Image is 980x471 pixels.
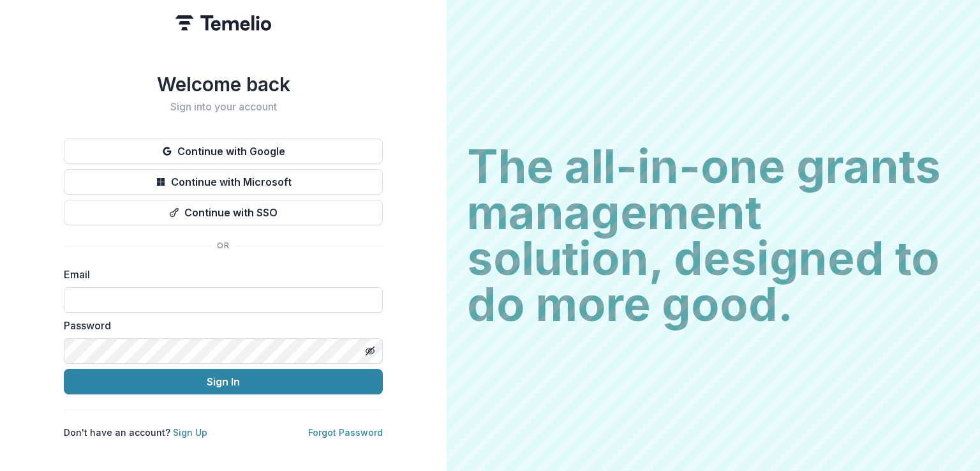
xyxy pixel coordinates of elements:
h2: Sign into your account [64,101,383,113]
button: Sign In [64,369,383,394]
a: Sign Up [173,427,207,438]
img: Temelio [175,15,271,31]
p: Don't have an account? [64,426,207,439]
button: Continue with SSO [64,200,383,225]
button: Continue with Microsoft [64,169,383,195]
a: Forgot Password [308,427,383,438]
label: Email [64,267,375,282]
label: Password [64,318,375,333]
button: Toggle password visibility [360,341,380,361]
button: Continue with Google [64,138,383,164]
h1: Welcome back [64,73,383,96]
